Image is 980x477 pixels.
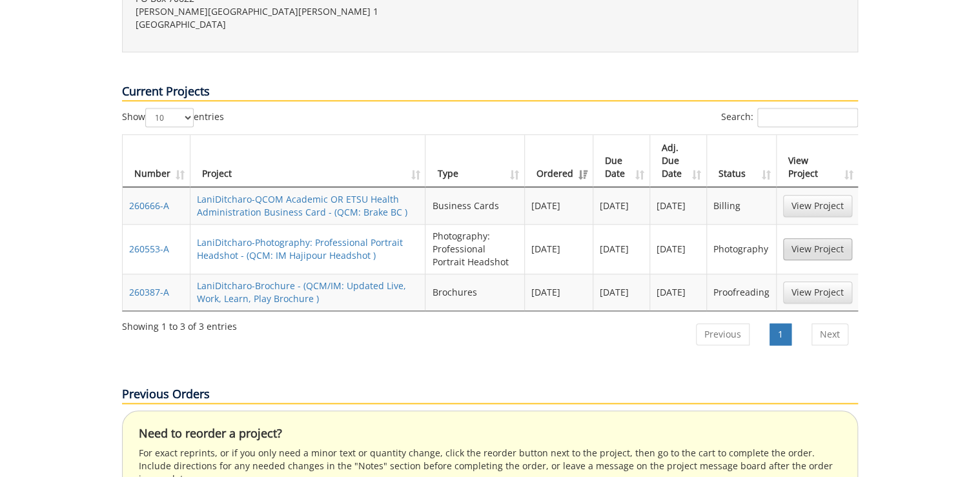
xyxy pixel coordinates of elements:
td: Billing [707,187,777,224]
th: Type: activate to sort column ascending [425,135,524,187]
th: Project: activate to sort column ascending [190,135,425,187]
td: [DATE] [525,274,593,310]
a: 260387-A [129,286,169,298]
p: Current Projects [122,83,858,101]
td: [DATE] [525,187,593,224]
p: [GEOGRAPHIC_DATA] [136,18,480,31]
td: [DATE] [593,224,650,274]
td: Brochures [425,274,524,310]
a: LaniDitcharo-Brochure - (QCM/IM: Updated Live, Work, Learn, Play Brochure ) [197,279,406,305]
a: View Project [783,195,852,217]
h4: Need to reorder a project? [139,427,841,440]
td: [DATE] [593,274,650,310]
th: Status: activate to sort column ascending [707,135,777,187]
p: Previous Orders [122,386,858,404]
a: View Project [783,281,852,303]
td: Proofreading [707,274,777,310]
a: Next [812,323,848,345]
td: [DATE] [650,187,707,224]
th: Adj. Due Date: activate to sort column ascending [650,135,707,187]
td: Photography: Professional Portrait Headshot [425,224,524,274]
a: 1 [770,323,791,345]
a: 260553-A [129,243,169,255]
td: [DATE] [525,224,593,274]
a: LaniDitcharo-QCOM Academic OR ETSU Health Administration Business Card - (QCM: Brake BC ) [197,193,407,218]
th: View Project: activate to sort column ascending [777,135,859,187]
select: Showentries [145,108,194,127]
input: Search: [757,108,858,127]
td: [DATE] [650,274,707,310]
td: [DATE] [650,224,707,274]
td: [DATE] [593,187,650,224]
label: Show entries [122,108,224,127]
a: LaniDitcharo-Photography: Professional Portrait Headshot - (QCM: IM Hajipour Headshot ) [197,236,403,261]
th: Number: activate to sort column ascending [123,135,190,187]
div: Showing 1 to 3 of 3 entries [122,315,237,333]
a: View Project [783,238,852,260]
th: Ordered: activate to sort column ascending [525,135,593,187]
a: Previous [696,323,750,345]
td: Photography [707,224,777,274]
p: [PERSON_NAME][GEOGRAPHIC_DATA][PERSON_NAME] 1 [136,5,480,18]
th: Due Date: activate to sort column ascending [593,135,650,187]
td: Business Cards [425,187,524,224]
a: 260666-A [129,199,169,212]
label: Search: [721,108,858,127]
